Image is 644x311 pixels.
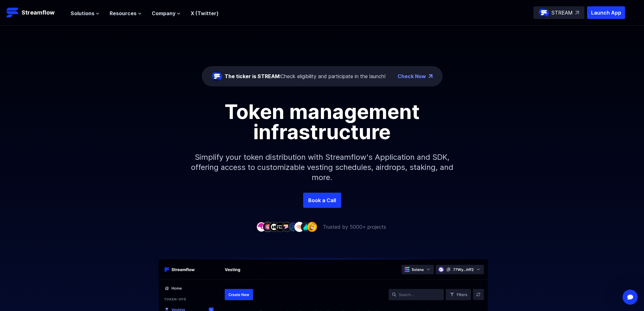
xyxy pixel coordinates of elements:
img: top-right-arrow.svg [575,11,579,15]
iframe: Intercom live chat [622,289,638,305]
span: Solutions [71,9,94,17]
img: company-2 [263,222,273,232]
button: Company [152,9,181,17]
a: X (Twitter) [191,10,219,16]
h1: Token management infrastructure [180,102,465,142]
img: company-4 [275,222,285,232]
img: company-6 [288,222,298,232]
p: Simplify your token distribution with Streamflow's Application and SDK, offering access to custom... [186,142,458,193]
img: top-right-arrow.png [429,74,432,78]
p: Trusted by 5000+ projects [323,223,386,231]
a: STREAM [533,6,584,19]
a: Book a Call [303,193,341,208]
img: company-8 [301,222,311,232]
img: company-5 [282,222,292,232]
img: company-3 [269,222,279,232]
a: Streamflow [6,6,64,19]
img: Streamflow Logo [6,6,19,19]
button: Solutions [71,9,99,17]
img: streamflow-logo-circle.png [212,71,222,81]
a: Check Now [398,72,426,80]
p: STREAM [552,9,573,16]
img: streamflow-logo-circle.png [539,8,549,18]
p: Streamflow [22,8,54,17]
button: Resources [110,9,142,17]
img: company-9 [307,222,317,232]
img: company-7 [294,222,304,232]
div: Check eligibility and participate in the launch! [225,72,386,80]
span: Company [152,9,175,17]
span: The ticker is STREAM: [225,73,281,79]
img: company-1 [256,222,266,232]
span: Resources [110,9,137,17]
button: Launch App [587,6,625,19]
